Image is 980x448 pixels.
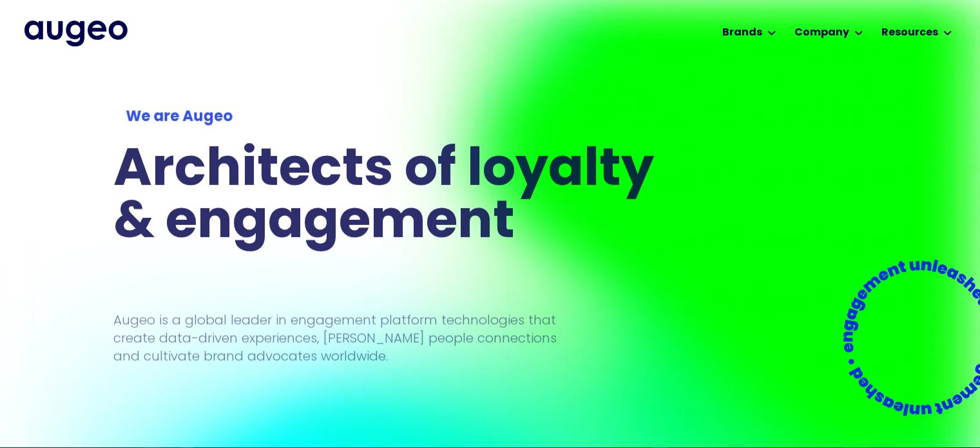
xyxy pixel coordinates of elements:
[794,25,849,41] div: Company
[126,106,657,128] div: We are Augeo
[722,25,762,41] div: Brands
[24,21,128,46] img: Augeo's full logo in midnight blue.
[881,25,938,41] div: Resources
[24,21,128,46] a: home
[113,146,670,250] h1: Architects of loyalty & engagement
[113,311,557,365] p: Augeo is a global leader in engagement platform technologies that create data-driven experiences,...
